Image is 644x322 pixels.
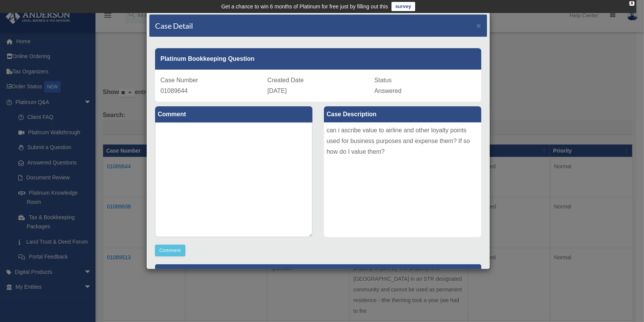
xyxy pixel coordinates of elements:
[155,20,193,31] h4: Case Detail
[267,77,304,83] span: Created Date
[155,48,481,70] div: Platinum Bookkeeping Question
[476,21,481,29] button: Close
[155,245,185,256] button: Comment
[629,1,634,6] div: close
[155,106,312,122] label: Comment
[392,2,415,11] a: survey
[324,122,481,237] div: can i ascribe value to airline and other loyalty points used for business purposes and expense th...
[155,264,481,283] p: [PERSON_NAME] Advisors
[324,106,481,122] label: Case Description
[476,21,481,30] span: ×
[160,88,188,94] span: 01089644
[221,2,388,11] div: Get a chance to win 6 months of Platinum for free just by filling out this
[267,88,286,94] span: [DATE]
[160,77,198,83] span: Case Number
[374,88,401,94] span: Answered
[374,77,392,83] span: Status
